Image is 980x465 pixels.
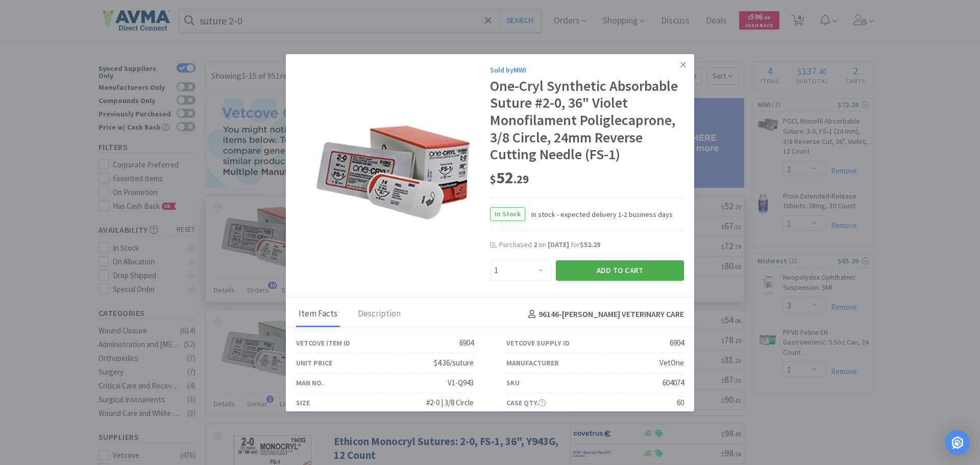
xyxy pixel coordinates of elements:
div: Case Qty. [506,397,546,408]
div: VetOne [659,357,684,369]
div: 604074 [663,377,684,389]
div: Item Facts [296,302,340,327]
div: Open Intercom Messenger [945,430,970,455]
span: 2 [533,240,537,249]
button: Add to Cart [556,260,684,281]
div: 60 [677,397,684,409]
div: 6904 [670,337,684,349]
span: In stock - expected delivery 1-2 business days [525,209,673,220]
div: Manufacturer [506,357,559,369]
span: . 29 [513,172,529,186]
div: Sold by MWI [490,64,684,76]
div: Purchased on for [499,240,684,250]
div: V1-Q943 [448,377,474,389]
div: Description [355,302,403,327]
img: 7d5dd7a5a1d34abab677b6a287a185ac_6904.png [316,126,470,219]
div: Size [296,397,310,408]
span: [DATE] [548,240,569,249]
div: Vetcove Item ID [296,337,350,349]
div: #2-0 | 3/8 Circle [426,397,474,409]
div: Vetcove Supply ID [506,337,570,349]
span: $52.29 [580,240,600,249]
h4: 96146 - [PERSON_NAME] VETERINARY CARE [524,308,684,321]
div: Man No. [296,377,324,388]
div: Unit Price [296,357,332,369]
div: SKU [506,377,520,388]
div: $4.36/suture [434,357,474,369]
div: 6904 [459,337,474,349]
span: In Stock [491,208,525,221]
span: 52 [490,167,529,188]
span: $ [490,172,496,186]
div: One-Cryl Synthetic Absorbable Suture #2-0, 36" Violet Monofilament Poliglecaprone, 3/8 Circle, 24... [490,78,684,163]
